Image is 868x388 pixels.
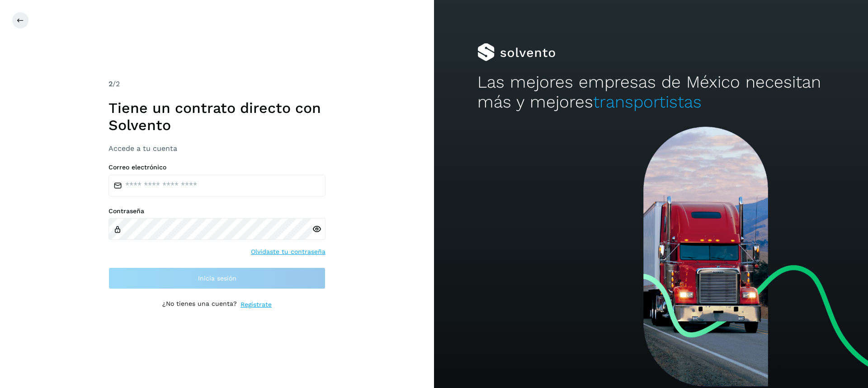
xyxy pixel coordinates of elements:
label: Contraseña [108,207,325,215]
h2: Las mejores empresas de México necesitan más y mejores [477,72,825,112]
div: /2 [108,79,325,89]
h3: Accede a tu cuenta [108,144,325,153]
button: Inicia sesión [108,267,325,289]
a: Olvidaste tu contraseña [251,247,325,257]
span: Inicia sesión [198,275,236,281]
h1: Tiene un contrato directo con Solvento [108,99,325,134]
label: Correo electrónico [108,164,325,171]
a: Regístrate [241,300,272,309]
span: transportistas [593,92,702,112]
p: ¿No tienes una cuenta? [162,300,237,309]
span: 2 [108,79,113,88]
